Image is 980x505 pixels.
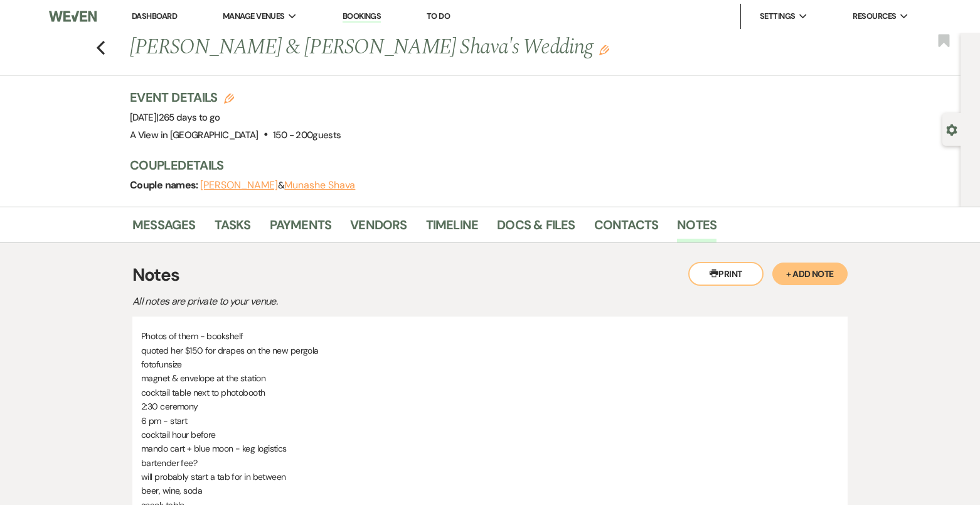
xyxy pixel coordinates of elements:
button: Open lead details [946,123,957,135]
p: fotofunsize [141,357,839,371]
p: quoted her $150 for drapes on the new pergola [141,344,839,357]
a: Payments [270,215,332,242]
a: Vendors [350,215,407,242]
p: will probably start a tab for in between [141,470,839,484]
img: Weven Logo [49,3,97,30]
button: + Add Note [772,263,848,285]
span: & [200,179,355,192]
a: To Do [427,11,450,21]
p: bartender fee? [141,456,839,470]
a: Docs & Files [497,215,575,242]
h1: [PERSON_NAME] & [PERSON_NAME] Shava's Wedding [130,33,692,63]
button: Edit [599,44,609,55]
h3: Event Details [130,89,341,106]
a: Tasks [215,215,251,242]
button: Print [688,262,764,286]
span: Resources [853,10,896,23]
span: Settings [760,10,796,23]
p: magnet & envelope at the station [141,371,839,385]
a: Bookings [343,11,381,23]
a: Timeline [426,215,479,242]
p: 2:30 ceremony [141,399,839,413]
p: beer, wine, soda [141,484,839,497]
a: Dashboard [132,11,177,21]
a: Notes [677,215,716,242]
span: 265 days to go [159,111,220,124]
span: 150 - 200 guests [273,129,341,141]
p: cocktail hour before [141,428,839,442]
h3: Couple Details [130,156,833,174]
p: 6 pm - start [141,414,839,428]
button: [PERSON_NAME] [200,180,278,190]
span: Couple names: [130,178,200,192]
span: Manage Venues [223,10,285,23]
p: cocktail table next to photobooth [141,386,839,399]
a: Contacts [594,215,659,242]
span: [DATE] [130,111,220,124]
span: A View in [GEOGRAPHIC_DATA] [130,129,258,141]
a: Messages [132,215,196,242]
button: Munashe Shava [284,180,355,190]
h3: Notes [132,262,848,288]
span: | [156,111,220,124]
p: mando cart + blue moon - keg logistics [141,442,839,455]
p: All notes are private to your venue. [132,293,572,310]
p: Photos of them - bookshelf [141,329,839,343]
